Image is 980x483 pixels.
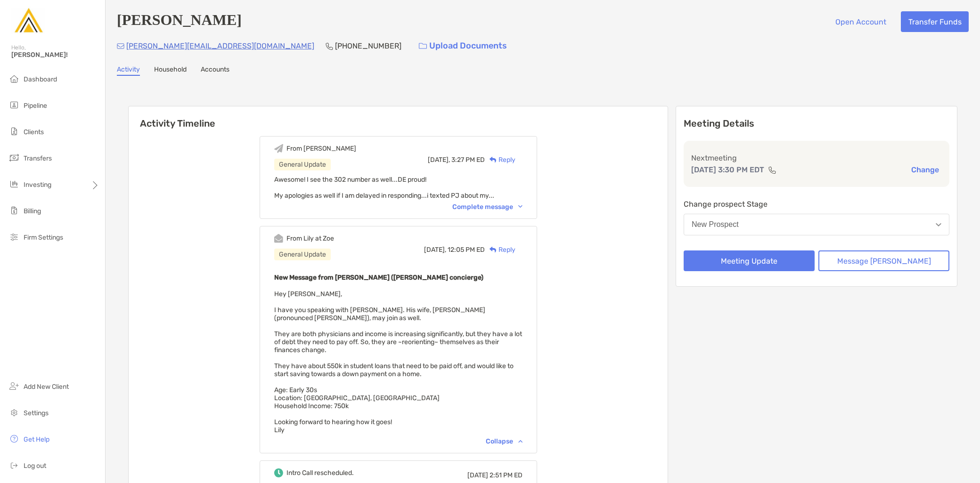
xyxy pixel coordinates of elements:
[8,99,20,111] img: pipeline icon
[274,176,494,200] span: Awesome! I see the 302 number as well...DE proud! My apologies as well if I am delayed in respond...
[24,181,51,189] span: Investing
[828,11,893,32] button: Open Account
[518,440,523,443] img: Chevron icon
[684,198,949,210] p: Change prospect Stage
[424,246,446,254] span: [DATE],
[126,40,314,52] p: [PERSON_NAME][EMAIL_ADDRESS][DOMAIN_NAME]
[8,407,20,418] img: settings icon
[11,51,99,59] span: [PERSON_NAME]!
[684,118,949,129] p: Meeting Details
[490,247,497,253] img: Reply icon
[24,128,44,136] span: Clients
[201,65,229,76] a: Accounts
[684,250,815,271] button: Meeting Update
[117,65,140,76] a: Activity
[274,234,283,243] img: Event icon
[286,145,356,153] div: From [PERSON_NAME]
[274,468,283,477] img: Event icon
[451,156,485,164] span: 3:27 PM ED
[692,220,739,229] div: New Prospect
[274,144,283,153] img: Event icon
[8,380,20,392] img: add_new_client icon
[684,214,949,235] button: New Prospect
[818,250,949,271] button: Message [PERSON_NAME]
[154,65,187,76] a: Household
[8,178,20,190] img: investing icon
[24,383,69,391] span: Add New Client
[490,157,497,163] img: Reply icon
[8,73,20,84] img: dashboard icon
[452,203,523,211] div: Complete message
[936,223,941,226] img: Open dropdown arrow
[908,165,942,175] button: Change
[24,154,52,162] span: Transfers
[286,234,334,242] div: From Lily at Zoe
[486,437,523,445] div: Collapse
[8,126,20,137] img: clients icon
[467,471,488,479] span: [DATE]
[8,152,20,163] img: transfers icon
[274,274,483,282] b: New Message from [PERSON_NAME] ([PERSON_NAME] concierge)
[274,290,522,434] span: Hey [PERSON_NAME], I have you speaking with [PERSON_NAME]. His wife, [PERSON_NAME] (pronounced [P...
[901,11,969,32] button: Transfer Funds
[8,459,20,471] img: logout icon
[24,75,57,83] span: Dashboard
[11,4,45,38] img: Zoe Logo
[485,155,515,165] div: Reply
[24,435,49,443] span: Get Help
[24,462,46,470] span: Log out
[117,11,242,32] h4: [PERSON_NAME]
[419,43,427,49] img: button icon
[24,207,41,215] span: Billing
[691,164,764,176] p: [DATE] 3:30 PM EDT
[274,159,331,170] div: General Update
[286,469,354,477] div: Intro Call rescheduled.
[485,245,515,255] div: Reply
[117,43,124,49] img: Email Icon
[490,471,523,479] span: 2:51 PM ED
[518,205,523,208] img: Chevron icon
[768,166,776,174] img: communication type
[428,156,450,164] span: [DATE],
[413,36,513,56] a: Upload Documents
[326,42,333,50] img: Phone Icon
[24,233,63,241] span: Firm Settings
[691,152,942,164] p: Next meeting
[448,246,485,254] span: 12:05 PM ED
[129,106,668,129] h6: Activity Timeline
[8,433,20,444] img: get-help icon
[24,102,47,110] span: Pipeline
[274,249,331,260] div: General Update
[24,409,49,417] span: Settings
[8,205,20,216] img: billing icon
[8,231,20,242] img: firm-settings icon
[335,40,401,52] p: [PHONE_NUMBER]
